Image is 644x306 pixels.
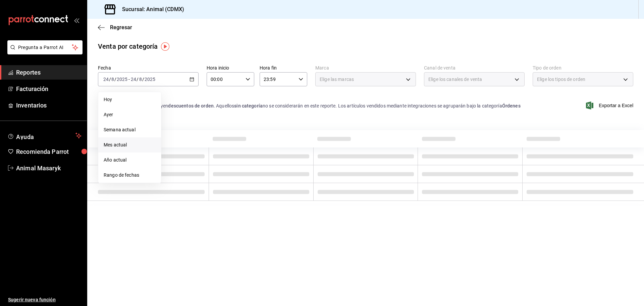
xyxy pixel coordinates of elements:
[111,77,114,82] input: --
[5,49,83,56] a: Pregunta a Parrot AI
[320,76,354,83] span: Elige las marcas
[139,77,142,82] input: --
[16,147,82,156] span: Recomienda Parrot
[98,102,525,117] div: Los artículos listados no incluyen . Aquellos no se considerarán en este reporte. Los artículos v...
[98,94,525,102] p: Nota
[16,101,82,110] span: Inventarios
[98,65,199,70] label: Fecha
[168,103,214,108] strong: descuentos de orden
[104,141,156,148] span: Mes actual
[104,172,156,179] span: Rango de fechas
[207,65,254,70] label: Hora inicio
[104,111,156,118] span: Ayer
[98,24,132,31] button: Regresar
[8,296,82,303] span: Sugerir nueva función
[428,76,482,83] span: Elige los canales de venta
[16,68,82,77] span: Reportes
[116,77,128,82] input: ----
[161,42,169,51] img: Tooltip marker
[424,65,525,70] label: Canal de venta
[16,84,82,93] span: Facturación
[74,17,79,23] button: open_drawer_menu
[142,77,144,82] span: /
[104,126,156,133] span: Semana actual
[533,65,633,70] label: Tipo de orden
[7,40,83,54] button: Pregunta a Parrot AI
[109,77,111,82] span: /
[260,65,307,70] label: Hora fin
[18,44,72,51] span: Pregunta a Parrot AI
[234,103,263,108] strong: sin categoría
[16,132,73,140] span: Ayuda
[537,76,585,83] span: Elige los tipos de orden
[98,41,158,51] div: Venta por categoría
[130,77,137,82] input: --
[103,77,109,82] input: --
[104,96,156,103] span: Hoy
[16,164,82,173] span: Animal Masaryk
[104,157,156,164] span: Año actual
[315,65,416,70] label: Marca
[128,77,130,82] span: -
[117,5,184,13] h3: Sucursal: Animal (CDMX)
[137,77,139,82] span: /
[587,101,633,110] button: Exportar a Excel
[144,77,156,82] input: ----
[110,24,132,31] span: Regresar
[114,77,116,82] span: /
